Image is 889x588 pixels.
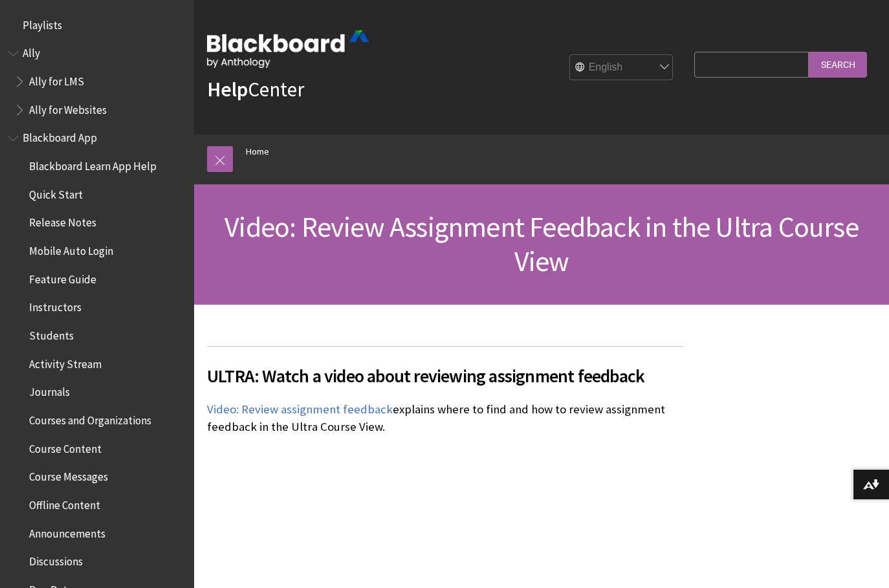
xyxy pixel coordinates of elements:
[207,30,369,68] img: Blackboard by Anthology
[29,71,84,88] span: Ally for LMS
[29,409,151,427] span: Courses and Organizations
[29,212,96,230] span: Release Notes
[29,353,102,371] span: Activity Stream
[29,268,96,286] span: Feature Guide
[29,438,102,455] span: Course Content
[207,76,248,102] strong: Help
[207,401,685,435] p: explains where to find and how to review assignment feedback in the Ultra Course View.
[225,209,859,279] span: Video: Review Assignment Feedback in the Ultra Course View
[809,52,867,77] input: Search
[246,144,269,160] a: Home
[29,494,100,512] span: Offline Content
[29,466,108,484] span: Course Messages
[29,382,70,399] span: Journals
[570,55,674,81] select: Site Language Selector
[29,99,107,116] span: Ally for Websites
[23,43,40,60] span: Ally
[29,297,82,314] span: Instructors
[29,523,105,540] span: Announcements
[29,325,74,342] span: Students
[8,43,186,121] nav: Book outline for Anthology Ally Help
[29,184,83,201] span: Quick Start
[207,402,393,417] a: Video: Review assignment feedback
[8,14,186,36] nav: Book outline for Playlists
[29,155,157,173] span: Blackboard Learn App Help
[29,550,83,568] span: Discussions
[207,346,685,389] h2: ULTRA: Watch a video about reviewing assignment feedback
[23,14,62,32] span: Playlists
[23,127,97,145] span: Blackboard App
[207,76,304,102] a: HelpCenter
[29,240,113,257] span: Mobile Auto Login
